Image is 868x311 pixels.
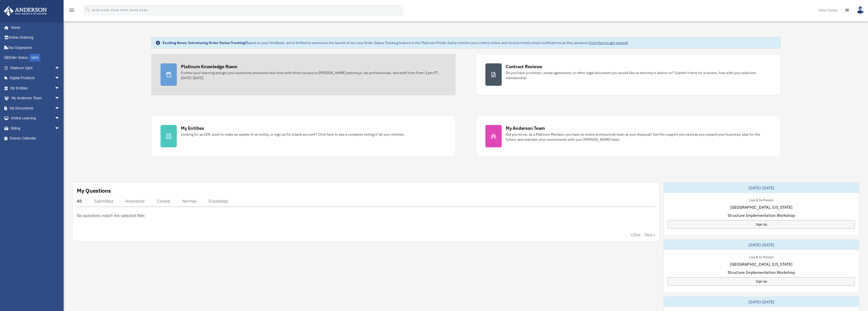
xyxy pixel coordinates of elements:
[163,40,628,45] div: Based on your feedback, we're thrilled to announce the launch of our new Order Status Tracking fe...
[4,83,67,93] a: My Entitiesarrow_drop_down
[55,93,65,104] span: arrow_drop_down
[55,113,65,124] span: arrow_drop_down
[4,123,67,133] a: Billingarrow_drop_down
[4,73,67,83] a: Digital Productsarrow_drop_down
[4,133,67,144] a: Events Calendar
[728,269,795,275] span: Structure Implementation Workshop
[69,9,75,13] a: menu
[4,53,67,63] a: Order StatusNEW
[181,125,204,131] div: My Entities
[69,7,75,13] i: menu
[77,199,82,204] div: All
[55,83,65,93] span: arrow_drop_down
[745,197,777,202] div: Live & In-Person
[730,204,792,210] span: [GEOGRAPHIC_DATA], [US_STATE]
[4,33,67,43] a: Online Ordering
[730,261,792,267] span: [GEOGRAPHIC_DATA], [US_STATE]
[55,73,65,83] span: arrow_drop_down
[668,220,855,229] a: Sign Up
[588,40,628,45] a: Click Here to get started!
[664,183,859,193] div: [DATE]-[DATE]
[664,240,859,250] div: [DATE]-[DATE]
[55,63,65,73] span: arrow_drop_down
[506,125,545,131] div: My Anderson Team
[4,93,67,103] a: My Anderson Teamarrow_drop_down
[4,43,67,53] a: Tax Organizers
[506,70,771,80] div: Do you have a contract, rental agreement, or other legal document you would like an attorney's ad...
[125,199,144,204] div: Answered
[668,277,855,286] a: Sign Up
[728,212,795,218] span: Structure Implementation Workshop
[182,199,196,204] div: Normal
[55,123,65,134] span: arrow_drop_down
[181,132,405,137] div: Looking for an EIN, want to make an update to an entity, or sign up for a bank account? Click her...
[857,6,864,14] img: User Pic
[151,54,456,95] a: Platinum Knowledge Room Further your learning and get your questions answered real-time with dire...
[94,199,113,204] div: Submitted
[4,22,65,33] a: Home
[4,103,67,113] a: My Documentsarrow_drop_down
[2,6,48,16] img: Anderson Advisors Platinum Portal
[476,54,780,95] a: Contract Reviews Do you have a contract, rental agreement, or other legal document you would like...
[209,199,228,204] div: Expedited
[181,63,237,70] div: Platinum Knowledge Room
[506,132,771,142] div: Did you know, as a Platinum Member, you have an entire professional team at your disposal? Get th...
[4,113,67,123] a: Online Learningarrow_drop_down
[163,40,246,45] strong: Exciting News: Introducing Order Status Tracking!
[29,54,40,62] div: NEW
[151,116,456,157] a: My Entities Looking for an EIN, want to make an update to an entity, or sign up for a bank accoun...
[664,297,859,307] div: [DATE]-[DATE]
[77,212,146,219] p: No questions match the selected filter.
[157,199,170,204] div: Closed
[4,63,67,73] a: Platinum Q&Aarrow_drop_down
[181,70,446,80] div: Further your learning and get your questions answered real-time with direct access to [PERSON_NAM...
[506,63,542,70] div: Contract Reviews
[745,254,777,259] div: Live & In-Person
[85,7,91,12] i: search
[55,103,65,114] span: arrow_drop_down
[476,116,780,157] a: My Anderson Team Did you know, as a Platinum Member, you have an entire professional team at your...
[77,187,111,194] div: My Questions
